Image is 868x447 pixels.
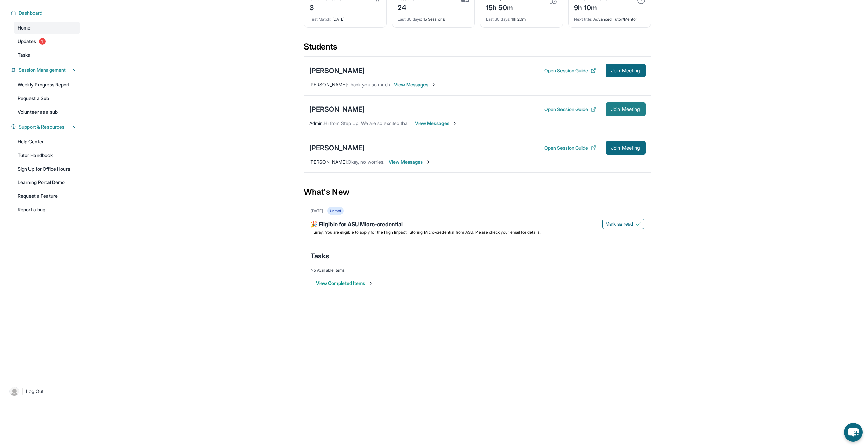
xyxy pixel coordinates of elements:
[324,120,864,126] span: Hi from Step Up! We are so excited that you are matched with one another. Please use this space t...
[14,190,80,202] a: Request a Feature
[14,106,80,118] a: Volunteer as a sub
[14,49,80,61] a: Tasks
[398,2,415,13] div: 24
[426,159,431,165] img: Chevron-Right
[18,38,36,45] span: Updates
[611,146,640,150] span: Join Meeting
[311,208,323,214] div: [DATE]
[14,136,80,148] a: Help Center
[348,159,384,165] span: Okay, no worries!
[19,66,66,73] span: Session Management
[304,177,651,207] div: What's New
[309,66,365,75] div: [PERSON_NAME]
[309,159,348,165] span: [PERSON_NAME] :
[394,81,436,88] span: View Messages
[9,387,19,396] img: user-img
[389,159,431,166] span: View Messages
[311,268,644,273] div: No Available Items
[544,67,596,74] button: Open Session Guide
[309,82,348,88] span: [PERSON_NAME] :
[606,141,646,155] button: Join Meeting
[39,38,46,45] span: 1
[7,384,80,399] a: |Log Out
[22,387,23,395] span: |
[14,92,80,104] a: Request a Sub
[611,69,640,73] span: Join Meeting
[486,17,510,22] span: Last 30 days :
[310,2,342,13] div: 3
[398,13,469,22] div: 15 Sessions
[311,220,644,230] div: 🎉 Eligible for ASU Micro-credential
[310,13,381,22] div: [DATE]
[452,121,457,126] img: Chevron-Right
[316,280,373,287] button: View Completed Items
[309,120,324,126] span: Admin :
[348,82,390,88] span: Thank you so much
[14,35,80,47] a: Updates1
[304,41,651,56] div: Students
[309,143,365,153] div: [PERSON_NAME]
[398,17,422,22] span: Last 30 days :
[14,149,80,161] a: Tutor Handbook
[611,107,640,111] span: Join Meeting
[636,221,641,227] img: Mark as read
[327,207,343,215] div: Unread
[14,203,80,216] a: Report a bug
[19,123,64,130] span: Support & Resources
[486,2,513,13] div: 15h 50m
[14,22,80,34] a: Home
[606,102,646,116] button: Join Meeting
[606,64,646,77] button: Join Meeting
[26,388,44,395] span: Log Out
[574,13,645,22] div: Advanced Tutor/Mentor
[14,79,80,91] a: Weekly Progress Report
[310,17,331,22] span: First Match :
[605,220,633,227] span: Mark as read
[415,120,457,127] span: View Messages
[14,163,80,175] a: Sign Up for Office Hours
[18,24,31,31] span: Home
[14,176,80,189] a: Learning Portal Demo
[19,9,43,16] span: Dashboard
[486,13,557,22] div: 11h 20m
[431,82,436,88] img: Chevron-Right
[544,106,596,113] button: Open Session Guide
[844,423,863,442] button: chat-button
[574,17,592,22] span: Next title :
[16,66,76,73] button: Session Management
[16,123,76,130] button: Support & Resources
[574,2,615,13] div: 9h 10m
[16,9,76,16] button: Dashboard
[18,52,30,58] span: Tasks
[544,144,596,151] button: Open Session Guide
[309,104,365,114] div: [PERSON_NAME]
[311,230,541,235] span: Hurray! You are eligible to apply for the High Impact Tutoring Micro-credential from ASU. Please ...
[602,219,644,229] button: Mark as read
[311,251,329,261] span: Tasks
